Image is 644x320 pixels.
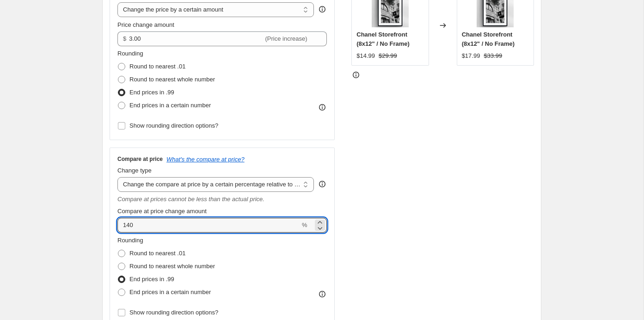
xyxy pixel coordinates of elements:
span: Show rounding direction options? [129,309,218,316]
input: 20 [117,218,300,233]
span: Show rounding direction options? [129,122,218,129]
span: Round to nearest whole number [129,76,215,83]
span: Compare at price change amount [117,208,207,215]
button: What's the compare at price? [166,156,245,163]
span: End prices in a certain number [129,102,211,109]
span: End prices in .99 [129,89,174,96]
span: Rounding [117,50,143,57]
span: Price change amount [117,21,174,28]
span: Chanel Storefront (8x12" / No Frame) [356,31,410,47]
div: $14.99 [356,51,375,61]
strike: $29.99 [379,51,397,61]
span: Chanel Storefront (8x12" / No Frame) [462,31,515,47]
div: $17.99 [462,51,480,61]
h3: Compare at price [117,155,163,163]
div: help [318,5,327,14]
span: Change type [117,167,152,174]
span: Round to nearest .01 [129,250,185,257]
span: Rounding [117,237,143,244]
input: -10.00 [129,31,263,46]
span: End prices in a certain number [129,289,211,295]
i: Compare at prices cannot be less than the actual price. [117,196,264,203]
span: (Price increase) [265,35,307,42]
span: Round to nearest whole number [129,263,215,270]
span: $ [123,35,126,42]
span: End prices in .99 [129,276,174,283]
span: Round to nearest .01 [129,63,185,70]
div: help [318,179,327,189]
strike: $33.99 [484,51,502,61]
span: % [302,222,307,228]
